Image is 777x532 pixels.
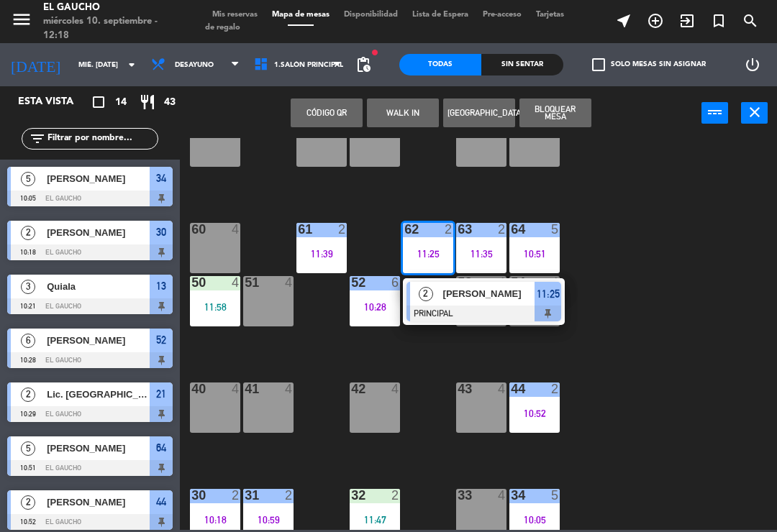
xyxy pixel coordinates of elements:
div: 11:25 [403,249,453,259]
span: 64 [156,439,166,457]
span: RESERVAR MESA [640,9,671,33]
span: 5 [21,172,35,186]
div: 2 [551,382,560,395]
div: 4 [232,223,240,236]
i: menu [11,9,32,30]
span: 2 [21,226,35,240]
div: 2 [285,489,294,502]
div: 11:35 [456,249,506,259]
span: Disponibilidad [337,11,405,19]
div: 4 [285,382,294,395]
i: near_me [615,12,632,29]
div: Todas [399,54,481,75]
span: 2 [21,495,35,510]
span: Desayuno [175,61,214,69]
div: 10:05 [509,515,560,525]
button: Código qr [291,98,363,127]
input: Filtrar por nombre... [46,131,158,147]
div: 2 [391,489,400,502]
span: Lic. [GEOGRAPHIC_DATA] [47,387,150,402]
i: filter_list [29,130,46,147]
span: pending_actions [355,56,372,73]
span: 6 [21,334,35,348]
i: close [746,104,763,121]
span: 43 [164,94,176,111]
span: Quiala [47,279,150,294]
span: 52 [156,331,166,349]
span: 2 [419,287,433,301]
div: 11:47 [350,515,400,525]
i: turned_in_not [710,12,727,29]
i: power_settings_new [744,56,761,73]
div: 11:39 [296,249,347,259]
span: 1.Salón Principal [274,61,343,69]
div: Esta vista [7,93,104,111]
i: arrow_drop_down [123,56,140,73]
div: 10:28 [350,302,400,312]
div: 50 [191,276,192,289]
span: 3 [21,280,35,294]
div: 10:52 [509,408,560,418]
span: BUSCAR [735,9,766,33]
div: 2 [445,223,453,236]
span: 21 [156,385,166,403]
span: Mis reservas [205,11,265,19]
i: search [742,12,759,29]
div: 4 [498,382,506,395]
div: 4 [391,382,400,395]
div: 44 [511,382,512,395]
div: 40 [191,382,192,395]
button: WALK IN [367,98,439,127]
span: WALK IN [671,9,703,33]
div: 6 [391,276,400,289]
div: 4 [498,489,506,502]
button: menu [11,9,32,35]
span: fiber_manual_record [371,48,379,57]
div: 2 [338,223,347,236]
span: [PERSON_NAME] [443,286,535,301]
div: 4 [232,382,240,395]
button: close [741,102,768,124]
div: 2 [232,489,240,502]
span: [PERSON_NAME] [47,225,150,240]
div: 10:59 [243,515,294,525]
div: 4 [285,276,294,289]
span: 34 [156,170,166,187]
div: 11:58 [190,302,240,312]
div: 34 [511,489,512,502]
span: 2 [21,387,35,402]
span: [PERSON_NAME] [47,171,150,186]
div: 4 [232,276,240,289]
span: [PERSON_NAME] [47,495,150,510]
div: 62 [404,223,405,236]
span: Mapa de mesas [265,11,337,19]
div: 4 [551,276,560,289]
span: 44 [156,493,166,510]
button: [GEOGRAPHIC_DATA] [443,98,515,127]
label: Solo mesas sin asignar [592,58,706,71]
span: 14 [115,94,127,111]
div: 64 [511,223,512,236]
button: Bloquear Mesa [519,98,591,127]
span: check_box_outline_blank [592,58,605,71]
div: miércoles 10. septiembre - 12:18 [43,14,183,42]
div: 60 [191,223,192,236]
i: restaurant [139,93,156,111]
span: 5 [21,441,35,456]
div: 5 [551,223,560,236]
div: 30 [191,489,192,502]
button: power_input [701,102,728,124]
span: 11:25 [537,285,560,303]
div: Sin sentar [481,54,563,75]
div: 2 [498,223,506,236]
i: exit_to_app [678,12,696,29]
span: [PERSON_NAME] [47,333,150,348]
